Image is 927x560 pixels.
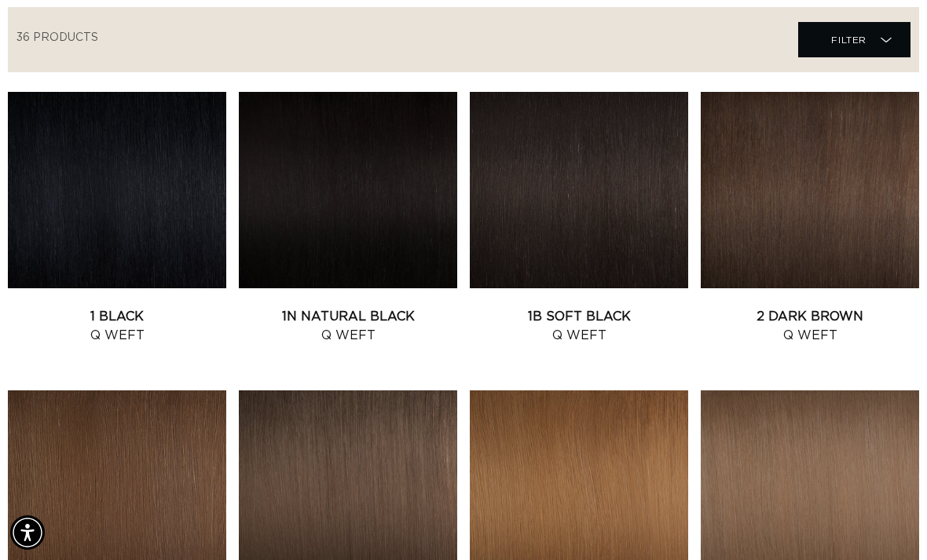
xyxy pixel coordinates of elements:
span: Filter [831,25,867,55]
div: Accessibility Menu [10,515,45,550]
span: 36 products [16,32,98,43]
a: 1 Black Q Weft [8,307,226,345]
a: 1N Natural Black Q Weft [239,307,457,345]
summary: Filter [798,22,911,57]
a: 2 Dark Brown Q Weft [701,307,919,345]
a: 1B Soft Black Q Weft [470,307,688,345]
